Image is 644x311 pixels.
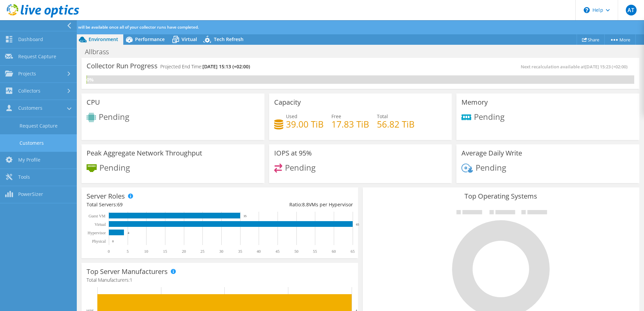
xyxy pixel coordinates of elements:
text: 65 [356,223,359,226]
text: 10 [144,249,148,254]
span: 1 [130,277,132,283]
h3: Top Operating Systems [368,193,634,200]
h4: 17.83 TiB [331,120,369,128]
h3: Capacity [274,99,301,106]
text: 15 [163,249,167,254]
text: 5 [127,249,129,254]
h4: 39.00 TiB [286,120,324,128]
text: 50 [294,249,298,254]
span: [DATE] 15:13 (+02:00) [202,63,250,70]
span: 69 [117,201,123,208]
div: Ratio: VMs per Hypervisor [220,201,353,208]
h3: CPU [87,99,100,106]
text: 0 [112,240,114,243]
span: Tech Refresh [214,36,244,42]
span: Performance [135,36,165,42]
h3: Memory [461,99,488,106]
text: 30 [219,249,223,254]
text: Physical [92,239,106,244]
text: 65 [351,249,355,254]
h4: Projected End Time: [160,63,250,70]
h1: Allbrass [82,48,119,56]
text: Guest VM [89,214,105,218]
text: 25 [200,249,204,254]
h4: Total Manufacturers: [87,276,353,284]
span: [DATE] 15:23 (+02:00) [585,64,627,70]
h3: Peak Aggregate Network Throughput [87,149,202,157]
span: Pending [285,162,316,173]
text: Hypervisor [88,231,106,235]
h3: Average Daily Write [461,149,522,157]
a: Share [577,34,605,45]
span: Total [377,113,388,119]
svg: \n [584,7,590,13]
text: 0 [108,249,110,254]
text: 45 [276,249,280,254]
text: 20 [182,249,186,254]
span: Additional analysis will be available once all of your collector runs have completed. [41,24,199,30]
span: Pending [99,162,130,173]
span: Next recalculation available at [521,64,631,70]
span: 8.8 [302,201,309,208]
span: Virtual [182,36,197,42]
text: 60 [332,249,336,254]
h3: Server Roles [87,193,125,200]
h4: 56.82 TiB [377,120,415,128]
text: 4 [128,231,129,235]
div: Total Servers: [87,201,220,208]
h3: IOPS at 95% [274,149,312,157]
span: Free [331,113,341,119]
span: Environment [89,36,118,42]
span: AT [626,5,637,15]
h3: Top Server Manufacturers [87,268,168,275]
span: Pending [474,111,505,122]
a: More [604,34,636,45]
text: 55 [313,249,317,254]
text: 35 [238,249,242,254]
text: 40 [257,249,261,254]
span: Pending [99,111,129,122]
span: Pending [476,162,506,173]
text: Virtual [95,222,106,227]
text: 35 [244,214,247,218]
span: Used [286,113,297,119]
